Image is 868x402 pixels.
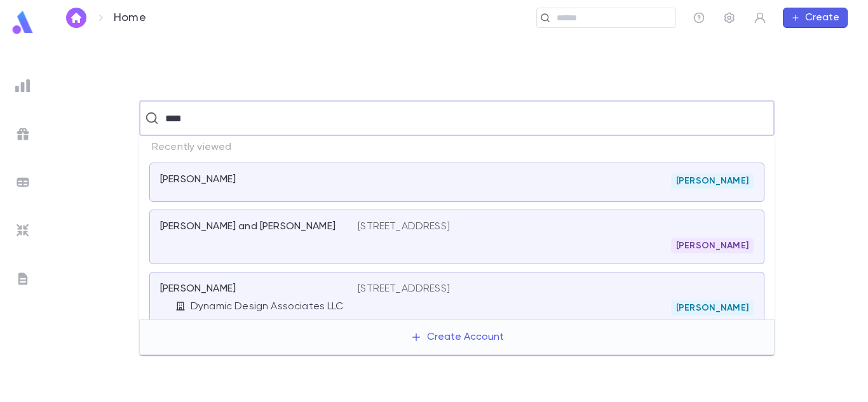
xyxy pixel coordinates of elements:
p: Home [114,11,146,25]
img: home_white.a664292cf8c1dea59945f0da9f25487c.svg [69,13,84,23]
span: [PERSON_NAME] [671,241,754,251]
span: [PERSON_NAME] [671,303,754,313]
span: [PERSON_NAME] [671,176,754,186]
p: [STREET_ADDRESS] [358,283,450,295]
img: batches_grey.339ca447c9d9533ef1741baa751efc33.svg [15,175,31,190]
img: imports_grey.530a8a0e642e233f2baf0ef88e8c9fcb.svg [15,223,31,238]
button: Create [783,8,848,28]
img: campaigns_grey.99e729a5f7ee94e3726e6486bddda8f1.svg [15,126,31,142]
p: [STREET_ADDRESS] [358,220,450,233]
p: [PERSON_NAME] [160,173,236,186]
button: Create Account [400,325,514,349]
p: Recently viewed [139,136,775,159]
img: letters_grey.7941b92b52307dd3b8a917253454ce1c.svg [15,271,31,286]
p: [PERSON_NAME] and [PERSON_NAME] [160,220,336,233]
p: [PERSON_NAME] [160,283,236,295]
img: logo [10,10,36,35]
img: reports_grey.c525e4749d1bce6a11f5fe2a8de1b229.svg [15,78,31,93]
p: Dynamic Design Associates LLC [191,300,344,313]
